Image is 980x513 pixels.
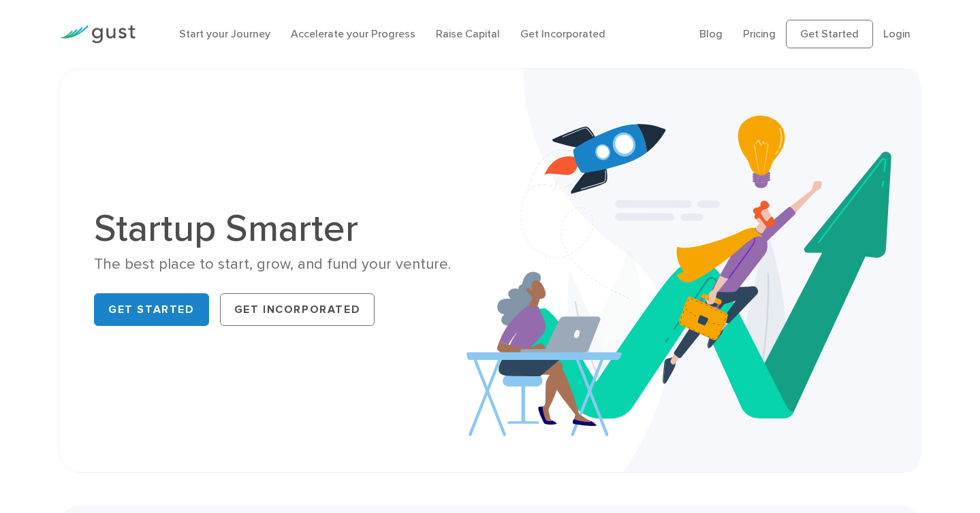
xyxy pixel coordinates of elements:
a: Get Incorporated [220,293,375,326]
h1: Startup Smarter [94,210,480,248]
img: Gust Logo [59,25,136,44]
a: Get Started [94,293,209,326]
div: The best place to start, grow, and fund your venture. [94,254,480,274]
a: Start your Journey [179,27,270,40]
a: Accelerate your Progress [291,27,415,40]
a: Raise Capital [436,27,500,40]
a: Login [883,27,911,40]
a: Pricing [743,27,776,40]
a: Get Started [786,20,873,48]
a: Blog [699,27,723,40]
img: Startup Smarter Hero [467,69,921,472]
a: Get Incorporated [520,27,605,40]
